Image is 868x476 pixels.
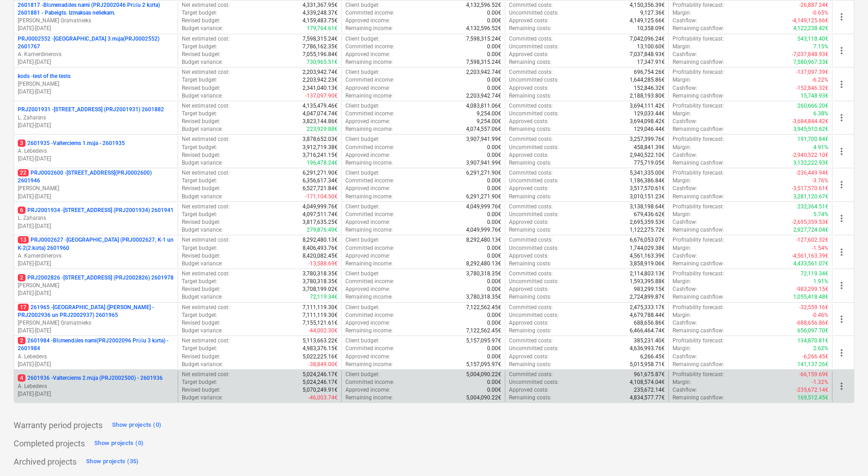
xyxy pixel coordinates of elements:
[18,169,29,176] span: 22
[673,144,691,151] p: Margin :
[345,17,390,25] p: Approved income :
[509,135,553,143] p: Committed costs :
[18,383,174,390] p: A. Lebedevs
[307,159,338,167] p: 196,478.24€
[509,177,559,185] p: Uncommitted costs :
[836,213,847,224] span: more_vert
[345,135,380,143] p: Client budget :
[509,1,553,9] p: Committed costs :
[18,290,174,297] p: [DATE] - [DATE]
[466,92,501,100] p: 2,203,942.74€
[182,144,217,151] p: Target budget :
[466,25,501,32] p: 4,132,596.52€
[18,222,174,230] p: [DATE] - [DATE]
[634,159,665,167] p: 775,719.05€
[112,420,161,430] div: Show projects (0)
[487,185,501,192] p: 0.00€
[345,1,380,9] p: Client budget :
[18,337,174,352] p: 2601984 - Blūmendāles nami(PRJ2002096 Prūšu 3 kārta) - 2601984
[345,84,390,92] p: Approved income :
[466,35,501,43] p: 7,598,315.24€
[345,151,390,159] p: Approved income :
[509,203,553,211] p: Committed costs :
[18,374,26,382] span: 4
[303,17,338,25] p: 4,159,483.75€
[303,84,338,92] p: 2,341,040.13€
[303,218,338,226] p: 3,817,635.25€
[813,211,828,218] p: 5.74%
[792,218,828,226] p: -2,695,359.53€
[630,226,665,234] p: 1,122,275.72€
[813,110,828,118] p: 6.38%
[673,84,697,92] p: Cashflow :
[303,211,338,218] p: 4,097,511.74€
[18,17,174,25] p: [PERSON_NAME] Grāmatnieks
[796,68,828,76] p: -137,097.39€
[509,25,551,32] p: Remaining costs :
[487,151,501,159] p: 0.00€
[487,17,501,25] p: 0.00€
[637,43,665,51] p: 13,100.60€
[182,193,223,201] p: Budget variance :
[110,418,164,432] button: Show projects (0)
[630,76,665,84] p: 1,644,285.86€
[673,76,691,84] p: Margin :
[509,185,549,192] p: Approved costs :
[466,125,501,133] p: 4,074,557.06€
[792,17,828,25] p: -4,149,125.66€
[18,193,174,201] p: [DATE] - [DATE]
[487,84,501,92] p: 0.00€
[307,25,338,32] p: 179,764.61€
[18,353,174,361] p: A. Lebedevs
[182,226,223,234] p: Budget variance :
[303,9,338,17] p: 4,339,248.37€
[822,432,868,476] iframe: Chat Widget
[836,112,847,123] span: more_vert
[634,211,665,218] p: 679,436.62€
[487,9,501,17] p: 0.00€
[18,304,174,335] div: 17261965 -[GEOGRAPHIC_DATA] ([PERSON_NAME] - PRJ2002936 un PRJ2002937) 2601965[PERSON_NAME] Grāma...
[673,203,724,211] p: Profitability forecast :
[18,1,174,17] p: 2601817 - Blūmenadāles nami (PRJ2002046 Prūšu 2 kārta) 2601881 - Pabeigts. Izmaksas neliekam.
[18,207,174,230] div: 6PRJ2001934 -[STREET_ADDRESS] (PRJ2001934) 2601941L. Zaharāns[DATE]-[DATE]
[836,280,847,291] span: more_vert
[345,226,393,234] p: Remaining income :
[18,35,174,67] div: PRJ0002552 -[GEOGRAPHIC_DATA] 3.māja(PRJ0002552) 2601767A. Kamerdinerovs[DATE]-[DATE]
[673,17,697,25] p: Cashflow :
[182,76,217,84] p: Target budget :
[673,226,724,234] p: Remaining cashflow :
[345,92,393,100] p: Remaining income :
[18,274,174,282] p: PRJ2002826 - [STREET_ADDRESS] (PRJ2002826) 2601978
[793,193,828,201] p: 3,281,120.67€
[466,159,501,167] p: 3,907,941.99€
[303,51,338,58] p: 7,055,196.84€
[509,226,551,234] p: Remaining costs :
[630,118,665,125] p: 3,694,098.42€
[345,51,390,58] p: Approved income :
[634,144,665,151] p: 458,841.39€
[345,102,380,110] p: Client budget :
[630,35,665,43] p: 7,042,096.24€
[793,159,828,167] p: 3,132,222.93€
[630,169,665,177] p: 5,341,335.00€
[673,68,724,76] p: Profitability forecast :
[345,185,390,192] p: Approved income :
[813,43,828,51] p: 7.15%
[18,327,174,335] p: [DATE] - [DATE]
[345,144,394,151] p: Committed income :
[509,9,559,17] p: Uncommitted costs :
[836,146,847,157] span: more_vert
[182,92,223,100] p: Budget variance :
[18,236,174,252] p: PRJ0002627 - [GEOGRAPHIC_DATA] (PRJ0002627, K-1 un K-2(2.kārta) 2601960
[630,102,665,110] p: 3,694,111.42€
[466,68,501,76] p: 2,203,942.74€
[345,159,393,167] p: Remaining income :
[509,151,549,159] p: Approved costs :
[345,211,394,218] p: Committed income :
[303,236,338,244] p: 8,292,480.13€
[18,260,174,268] p: [DATE] - [DATE]
[182,125,223,133] p: Budget variance :
[18,304,29,311] span: 17
[797,35,828,43] p: 543,118.40€
[18,35,174,51] p: PRJ0002552 - [GEOGRAPHIC_DATA] 3.māja(PRJ0002552) 2601767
